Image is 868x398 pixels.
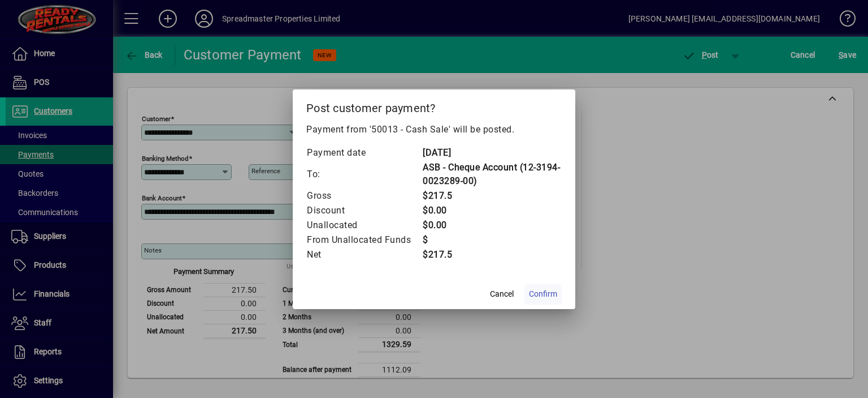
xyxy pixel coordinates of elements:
[306,247,422,262] td: Net
[306,203,422,218] td: Discount
[422,145,562,160] td: [DATE]
[422,160,562,189] td: ASB - Cheque Account (12-3194-0023289-00)
[306,123,562,136] p: Payment from '50013 - Cash Sale' will be posted.
[293,89,575,122] h2: Post customer payment?
[422,247,562,262] td: $217.5
[529,288,557,300] span: Confirm
[306,218,422,233] td: Unallocated
[306,145,422,160] td: Payment date
[490,288,514,300] span: Cancel
[422,189,562,203] td: $217.5
[422,218,562,233] td: $0.00
[306,189,422,203] td: Gross
[422,233,562,247] td: $
[306,160,422,189] td: To:
[306,233,422,247] td: From Unallocated Funds
[524,284,562,305] button: Confirm
[422,203,562,218] td: $0.00
[484,284,520,305] button: Cancel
